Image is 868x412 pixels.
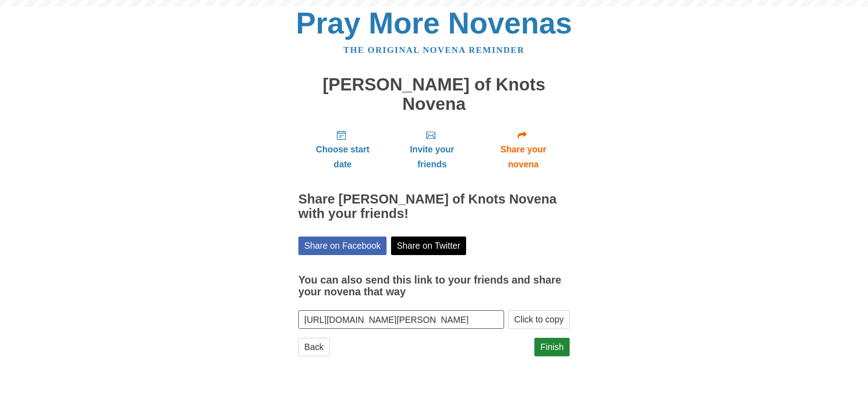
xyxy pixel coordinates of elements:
span: Share your novena [486,142,561,172]
a: Share on Facebook [298,237,387,255]
a: Share your novena [477,123,570,176]
span: Invite your friends [396,142,468,172]
a: Back [298,338,330,356]
a: The original novena reminder [344,45,525,55]
span: Choose start date [307,142,378,172]
a: Pray More Novenas [296,6,572,40]
h1: [PERSON_NAME] of Knots Novena [298,75,570,114]
h3: You can also send this link to your friends and share your novena that way [298,275,570,298]
a: Share on Twitter [391,237,467,255]
h2: Share [PERSON_NAME] of Knots Novena with your friends! [298,192,570,221]
button: Click to copy [508,310,570,329]
a: Finish [534,338,570,356]
a: Choose start date [298,123,387,176]
a: Invite your friends [387,123,477,176]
